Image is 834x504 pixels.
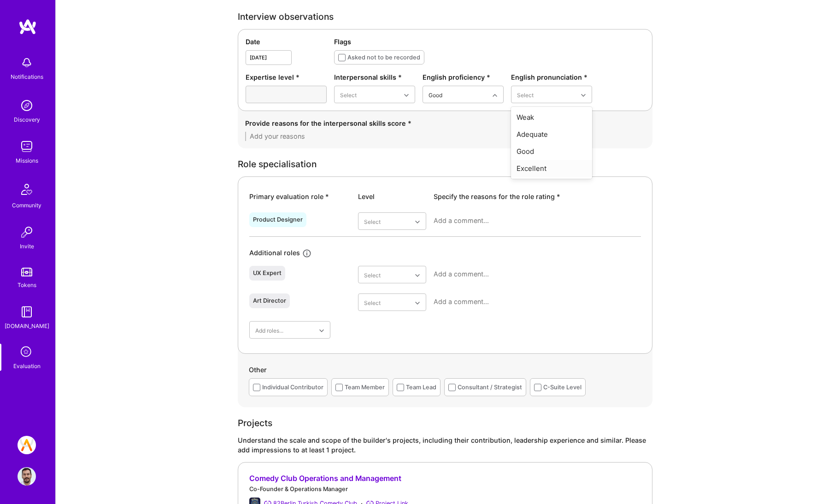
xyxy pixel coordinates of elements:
div: Missions [16,156,38,165]
div: Expertise level * [246,72,327,82]
div: UX Expert [253,270,282,277]
div: Good [429,90,442,100]
div: Art Director [253,297,286,305]
div: Level [358,192,426,201]
div: Co-Founder & Operations Manager [249,484,641,494]
div: Product Designer [253,216,303,223]
div: Select [364,270,381,280]
div: Add roles... [255,325,283,335]
i: icon Info [302,248,312,259]
img: logo [18,18,37,35]
div: Tokens [18,280,36,290]
div: Provide reasons for the interpersonal skills score * [245,118,645,128]
div: Individual Contributor [262,382,323,392]
div: Understand the scale and scope of the builder's projects, including their contribution, leadershi... [238,435,652,455]
div: Team Member [345,382,385,392]
div: English proficiency * [423,72,504,82]
img: Community [16,178,38,200]
i: icon Chevron [319,328,324,333]
div: Good [511,143,592,160]
i: icon Chevron [493,93,497,98]
i: icon Chevron [415,273,420,278]
div: Weak [511,109,592,126]
img: guide book [18,303,36,321]
div: Consultant / Strategist [458,382,522,392]
div: Invite [20,241,34,251]
i: icon Chevron [581,93,586,98]
div: Interpersonal skills * [334,72,415,82]
div: Select [340,90,357,100]
img: tokens [21,268,32,276]
div: English pronunciation * [511,72,592,82]
i: icon Chevron [415,220,420,224]
div: Other [249,365,641,378]
i: icon SelectionTeam [18,344,35,361]
div: Select [517,90,534,100]
img: Invite [18,223,36,241]
div: Discovery [14,115,40,124]
i: icon Chevron [404,93,409,98]
div: Asked not to be recorded [347,53,420,62]
div: Community [12,200,41,210]
div: Team Lead [406,382,436,392]
div: Notifications [11,72,43,82]
a: User Avatar [15,467,38,486]
i: icon Chevron [415,301,420,305]
a: A.Team // Selection Team - help us grow the community! [15,436,38,454]
div: Evaluation [13,361,41,371]
div: Additional roles [249,248,300,258]
img: bell [18,53,36,72]
div: Projects [238,418,652,428]
div: Select [364,298,381,307]
div: Adequate [511,126,592,143]
div: Comedy Club Operations and Management [249,474,641,483]
div: [DOMAIN_NAME] [5,321,49,331]
div: Flags [334,37,645,47]
img: discovery [18,96,36,115]
img: User Avatar [18,467,36,486]
div: Primary evaluation role * [249,192,351,201]
div: C-Suite Level [543,382,581,392]
div: Role specialisation [238,159,652,169]
div: Interview observations [238,12,652,22]
img: A.Team // Selection Team - help us grow the community! [18,436,36,454]
div: Excellent [511,160,592,177]
div: Date [246,37,327,47]
div: Specify the reasons for the role rating * [434,192,641,201]
div: Select [364,217,381,226]
img: teamwork [18,137,36,156]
